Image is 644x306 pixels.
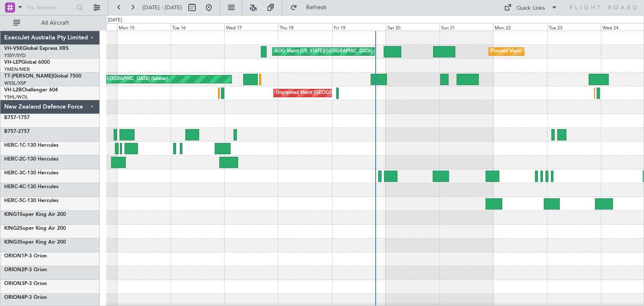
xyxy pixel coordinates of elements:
div: Mon 15 [117,23,171,31]
span: HERC-1 [4,143,22,148]
span: HERC-4 [4,184,22,189]
a: KING1Super King Air 200 [4,212,66,217]
div: Fri 19 [332,23,386,31]
span: VH-VSK [4,46,23,51]
div: Tue 23 [547,23,601,31]
span: All Aircraft [22,20,88,26]
a: VH-VSKGlobal Express XRS [4,46,69,51]
div: Quick Links [517,4,545,13]
span: HERC-3 [4,171,22,176]
a: VH-L2BChallenger 604 [4,88,58,93]
a: YSSY/SYD [4,52,26,59]
span: [DATE] - [DATE] [143,4,182,11]
a: KING2Super King Air 200 [4,226,66,231]
div: Wed 17 [224,23,278,31]
div: Thu 18 [278,23,332,31]
a: B757-1757 [4,115,30,120]
span: HERC-2 [4,157,22,162]
a: YMEN/MEB [4,66,30,73]
a: HERC-2C-130 Hercules [4,157,58,162]
span: B757-2 [4,129,21,134]
a: HERC-3C-130 Hercules [4,171,58,176]
a: YSHL/WOL [4,94,28,100]
span: ORION3 [4,281,24,286]
div: Sat 20 [386,23,439,31]
span: Refresh [299,5,334,10]
span: KING1 [4,212,20,217]
a: HERC-1C-130 Hercules [4,143,58,148]
a: HERC-4C-130 Hercules [4,184,58,189]
a: WSSL/XSP [4,80,26,86]
a: HERC-5C-130 Hercules [4,198,58,203]
a: T7-[PERSON_NAME]Global 7500 [4,74,81,79]
span: ORION4 [4,295,24,300]
div: Planned Maint [GEOGRAPHIC_DATA] (Seletar) [70,73,168,86]
span: ORION1 [4,254,24,259]
a: ORION4P-3 Orion [4,295,47,300]
div: [DATE] [108,17,122,24]
a: ORION2P-3 Orion [4,267,47,272]
input: Trip Number [26,1,74,14]
a: VH-LEPGlobal 6000 [4,60,50,65]
div: Tue 16 [171,23,224,31]
div: Planned Maint Sydney ([PERSON_NAME] Intl) [491,45,588,58]
a: B757-2757 [4,129,30,134]
button: Refresh [286,1,337,14]
a: ORION3P-3 Orion [4,281,47,286]
div: AOG Maint [US_STATE][GEOGRAPHIC_DATA] ([US_STATE] City Intl) [275,45,418,58]
span: HERC-5 [4,198,22,203]
button: Quick Links [500,1,562,14]
div: Unplanned Maint [GEOGRAPHIC_DATA] ([GEOGRAPHIC_DATA]) [276,87,414,99]
span: ORION2 [4,267,24,272]
span: KING2 [4,226,20,231]
span: VH-L2B [4,88,22,93]
span: T7-[PERSON_NAME] [4,74,53,79]
a: KING3Super King Air 200 [4,240,66,245]
span: VH-LEP [4,60,21,65]
span: KING3 [4,240,20,245]
button: All Aircraft [9,16,91,30]
span: B757-1 [4,115,21,120]
div: Mon 22 [493,23,547,31]
div: Sun 21 [439,23,493,31]
a: ORION1P-3 Orion [4,254,47,259]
